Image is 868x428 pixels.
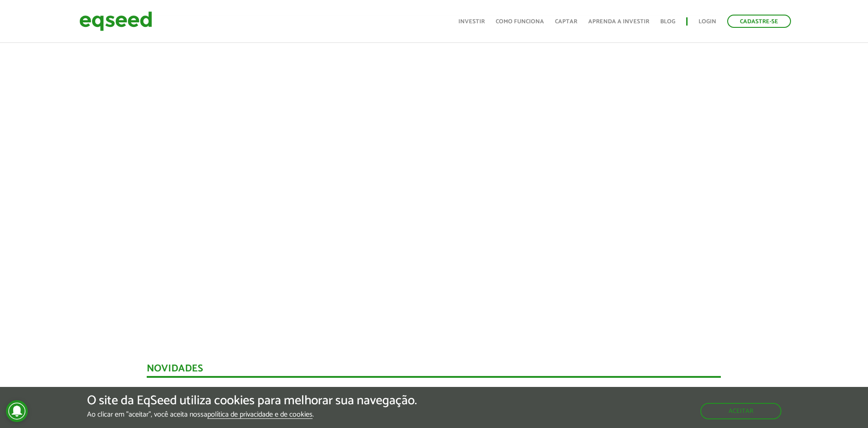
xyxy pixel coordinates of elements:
a: política de privacidade e de cookies [207,411,313,419]
a: Cadastre-se [727,15,791,28]
a: Captar [555,19,577,25]
a: Investir [458,19,485,25]
a: Login [699,19,716,25]
a: Aprenda a investir [588,19,649,25]
iframe: Co.Urban | Oferta disponível [175,34,694,327]
h5: O site da EqSeed utiliza cookies para melhorar sua navegação. [87,394,417,408]
img: EqSeed [79,9,152,33]
a: Blog [660,19,675,25]
p: Ao clicar em "aceitar", você aceita nossa . [87,410,417,419]
div: Novidades [147,364,721,378]
a: Como funciona [496,19,544,25]
button: Aceitar [700,403,781,419]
